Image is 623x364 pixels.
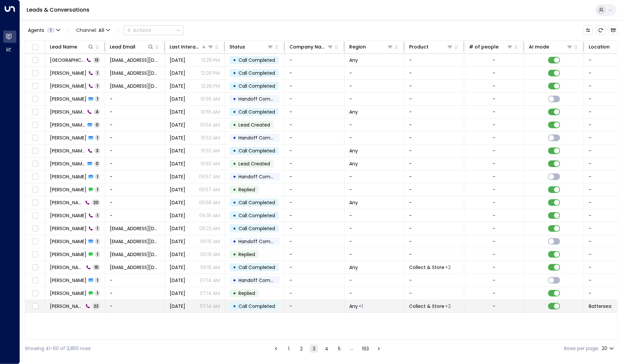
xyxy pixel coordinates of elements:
button: Agents1 [25,26,63,35]
p: 09:57 AM [199,173,220,180]
p: 09:19 AM [200,238,220,245]
div: - [493,160,496,167]
span: Yesterday [170,186,185,193]
div: - [493,122,496,128]
div: • [233,249,236,260]
td: - [285,248,345,261]
span: Yesterday [170,251,185,258]
div: Last Interacted [170,43,214,51]
div: - [493,135,496,141]
span: IsabellaIronside91@gmail.com [110,264,160,271]
span: 1 [95,135,100,140]
p: 10:56 AM [201,96,220,102]
div: • [233,93,236,105]
span: 1 [95,83,100,89]
span: Handoff Completed [238,96,285,102]
td: - [404,119,464,131]
button: Go to page 5 [335,345,343,353]
div: • [233,236,236,247]
td: - [285,119,345,131]
span: Yesterday [170,96,185,102]
td: - [285,287,345,300]
span: Emily Watson [50,109,85,115]
span: 1 [95,187,100,192]
span: Isla Chang [50,57,84,63]
td: - [105,93,165,105]
button: Actions [124,25,184,35]
span: Call Completed [238,199,275,206]
span: Call Completed [238,83,275,89]
div: - [493,147,496,154]
span: Toggle select row [31,225,39,233]
span: 1 [95,251,100,257]
div: • [233,80,236,92]
span: Yesterday [170,173,185,180]
span: Handoff Completed [238,135,285,141]
div: - [493,173,496,180]
div: Company Name [289,43,334,51]
span: Yesterday [170,212,185,219]
td: - [285,67,345,79]
td: - [345,170,404,183]
div: • [233,301,236,312]
span: Yvonne [50,173,86,180]
span: Lead Created [238,160,270,167]
span: Channel: [74,26,113,35]
td: - [345,248,404,261]
button: Go to next page [375,345,383,353]
td: - [345,274,404,287]
div: - [493,238,496,245]
span: IsabellaIronside91@gmail.com [110,225,160,232]
span: Emily [50,135,86,141]
div: • [233,262,236,273]
span: Lester Marshall [50,83,86,89]
div: • [233,54,236,66]
button: page 3 [310,345,318,353]
td: - [404,209,464,222]
span: Yesterday [170,147,185,154]
td: - [105,132,165,144]
button: Archived Leads [609,26,618,35]
div: Button group with a nested menu [124,25,184,35]
td: - [404,196,464,209]
div: • [233,145,236,156]
button: Go to previous page [272,345,280,353]
td: - [285,80,345,92]
p: 10:52 AM [201,135,220,141]
td: - [345,209,404,222]
div: • [233,67,236,79]
span: 1 [95,238,100,244]
span: Emily Watson [50,122,85,128]
td: - [404,274,464,287]
span: Yesterday [170,303,185,310]
span: 4 [94,109,100,115]
span: Collect & Store [409,264,444,271]
div: • [233,184,236,195]
div: Drive-Up Self-Storage,Drop & Store [445,264,451,271]
td: - [404,93,464,105]
td: - [404,170,464,183]
td: - [285,196,345,209]
div: - [493,277,496,284]
span: Toggle select row [31,108,39,116]
td: - [285,144,345,157]
span: 1 [95,226,100,231]
div: - [493,57,496,63]
p: 09:56 AM [199,199,220,206]
span: Yesterday [170,277,185,284]
span: Handoff Completed [238,173,285,180]
div: Region [349,43,366,51]
p: 09:57 AM [199,186,220,193]
div: # of people [469,43,499,51]
td: - [285,235,345,248]
div: - [493,290,496,297]
span: iymc09@heartmail.co.uk [110,57,160,63]
td: - [404,54,464,66]
td: - [345,80,404,92]
span: Refresh [596,26,605,35]
span: 15 [93,264,100,270]
div: Product [409,43,453,51]
td: - [105,183,165,196]
span: Call Completed [238,303,275,310]
td: - [404,132,464,144]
